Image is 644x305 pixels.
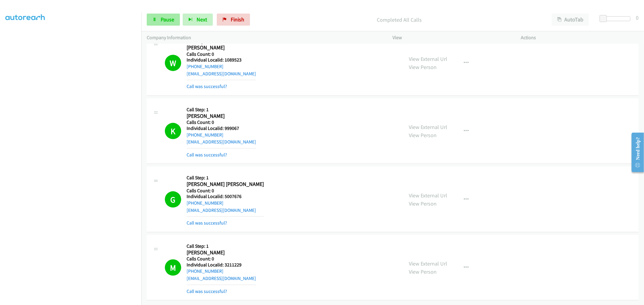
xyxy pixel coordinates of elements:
[187,207,256,213] a: [EMAIL_ADDRESS][DOMAIN_NAME]
[165,259,181,276] h1: M
[409,55,447,62] a: View External Url
[187,83,227,89] a: Call was successful?
[187,200,223,206] a: [PHONE_NUMBER]
[187,175,264,181] h5: Call Step: 1
[187,268,223,274] a: [PHONE_NUMBER]
[187,113,256,120] h2: [PERSON_NAME]
[409,132,437,139] a: View Person
[409,260,447,267] a: View External Url
[183,14,213,26] button: Next
[187,181,264,188] h2: [PERSON_NAME] [PERSON_NAME]
[187,125,256,131] h5: Individual Localid: 999067
[393,34,510,41] p: View
[187,132,223,138] a: [PHONE_NUMBER]
[5,18,141,304] iframe: Dialpad
[147,14,180,26] a: Pause
[147,34,382,41] p: Company Information
[636,14,639,22] div: 0
[409,124,447,130] a: View External Url
[187,262,256,268] h5: Individual Localid: 3211229
[187,139,256,145] a: [EMAIL_ADDRESS][DOMAIN_NAME]
[187,44,256,51] h2: [PERSON_NAME]
[231,16,244,23] span: Finish
[409,268,437,275] a: View Person
[187,275,256,281] a: [EMAIL_ADDRESS][DOMAIN_NAME]
[521,34,639,41] p: Actions
[165,55,181,71] h1: W
[165,123,181,139] h1: K
[603,16,630,21] div: Delay between calls (in seconds)
[187,107,256,113] h5: Call Step: 1
[187,288,227,294] a: Call was successful?
[409,64,437,71] a: View Person
[217,14,250,26] a: Finish
[187,51,256,57] h5: Calls Count: 0
[187,249,256,256] h2: [PERSON_NAME]
[409,200,437,207] a: View Person
[187,256,256,262] h5: Calls Count: 0
[552,14,589,26] button: AutoTab
[161,16,174,23] span: Pause
[187,193,264,200] h5: Individual Localid: 5007676
[187,152,227,158] a: Call was successful?
[165,191,181,208] h1: G
[187,188,264,194] h5: Calls Count: 0
[409,192,447,199] a: View External Url
[187,64,223,69] a: [PHONE_NUMBER]
[187,57,256,63] h5: Individual Localid: 1089523
[627,128,644,176] iframe: Resource Center
[187,220,227,226] a: Call was successful?
[258,16,541,24] p: Completed All Calls
[187,243,256,249] h5: Call Step: 1
[187,71,256,77] a: [EMAIL_ADDRESS][DOMAIN_NAME]
[197,16,207,23] span: Next
[187,119,256,125] h5: Calls Count: 0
